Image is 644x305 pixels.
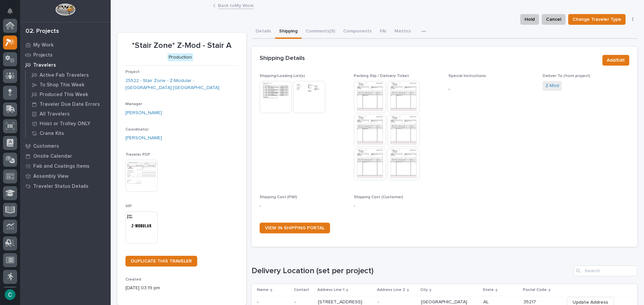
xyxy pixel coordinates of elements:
h2: Shipping Details [260,55,305,62]
p: Fab and Coatings Items [33,163,90,169]
p: City [420,286,428,294]
p: [STREET_ADDRESS] [318,298,364,305]
p: To Shop This Week [40,82,85,88]
p: Projects [33,52,53,58]
p: *Stair Zone* Z-Mod - Stair A [125,41,238,51]
span: Project [125,70,140,74]
p: My Work [33,42,54,48]
a: Traveler Due Date Errors [26,99,111,109]
div: 02. Projects [25,28,59,35]
button: users-avatar [3,288,17,302]
span: Shipping Cost (Customer) [354,195,403,199]
button: Add/Edit [602,55,629,66]
span: Shipping/Loading List(s) [260,74,305,78]
p: All Travelers [40,111,70,117]
p: Crane Kits [40,131,64,137]
a: DUPLICATE THIS TRAVELER [125,256,197,266]
a: Fab and Coatings Items [20,161,111,171]
p: - [257,298,260,305]
p: [GEOGRAPHIC_DATA] [421,298,469,305]
p: - [378,298,380,305]
a: 25522 - Stair Zone - Z-Modular - [GEOGRAPHIC_DATA] [GEOGRAPHIC_DATA] [125,77,238,91]
a: Back toMy Work [218,1,254,9]
p: Traveler Due Date Errors [40,101,100,107]
a: Onsite Calendar [20,151,111,161]
button: Shipping [275,25,302,39]
a: VIEW IN SHIPPING PORTAL [260,223,330,233]
p: Active Fab Travelers [40,72,89,78]
span: Packing Slip / Delivery Ticket [354,74,409,78]
button: FAI [376,25,390,39]
button: Hold [520,14,539,25]
p: Address Line 2 [377,286,405,294]
p: Travelers [33,62,56,68]
span: Coordinator [125,128,149,132]
p: Customers [33,143,59,149]
a: All Travelers [26,109,111,119]
button: Change Traveler Type [568,14,626,25]
span: Change Traveler Type [573,15,621,23]
span: Hold [525,15,535,23]
img: Workspace Logo [55,3,75,16]
p: Hoist or Trolley ONLY [40,121,91,127]
span: Add/Edit [607,56,625,64]
input: Search [574,265,637,276]
a: Travelers [20,60,111,70]
p: AL [483,298,490,305]
div: Production [167,53,193,62]
a: Assembly View [20,171,111,181]
button: Comments (9) [302,25,339,39]
div: Notifications [8,8,17,19]
span: Created [125,278,141,282]
button: Metrics [390,25,415,39]
span: Special Instructions [448,74,486,78]
span: Cancel [546,15,561,23]
a: [PERSON_NAME] [125,109,162,117]
a: Customers [20,141,111,151]
p: - [448,86,535,93]
p: 35217 [524,298,537,305]
p: Assembly View [33,173,68,179]
p: - [260,203,346,210]
a: Projects [20,50,111,60]
p: Traveler Status Details [33,183,89,189]
button: Details [252,25,275,39]
span: Deliver To (from project) [543,74,590,78]
button: Notifications [3,4,17,18]
span: Shipping Cost (PWI) [260,195,297,199]
p: Onsite Calendar [33,153,72,159]
span: VIP [125,204,132,208]
span: VIEW IN SHIPPING PORTAL [265,226,325,230]
a: Crane Kits [26,129,111,138]
a: [PERSON_NAME] [125,135,162,142]
a: Active Fab Travelers [26,70,111,80]
h1: Delivery Location (set per project) [252,266,571,276]
p: Name [257,286,269,294]
a: Traveler Status Details [20,181,111,191]
p: Postal Code [523,286,547,294]
button: Components [339,25,376,39]
a: My Work [20,40,111,50]
a: Hoist or Trolley ONLY [26,119,111,128]
p: Produced This Week [40,92,88,98]
a: Z-Mod [545,82,559,89]
p: - [294,299,313,305]
span: Traveler PDF [125,153,150,157]
a: Produced This Week [26,90,111,99]
span: DUPLICATE THIS TRAVELER [131,259,192,263]
p: [DATE] 03:19 pm [125,285,238,292]
p: Contact [294,286,309,294]
a: To Shop This Week [26,80,111,89]
span: Manager [125,102,142,106]
p: - [354,203,440,210]
p: Address Line 1 [317,286,344,294]
p: State [483,286,494,294]
button: Cancel [542,14,566,25]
